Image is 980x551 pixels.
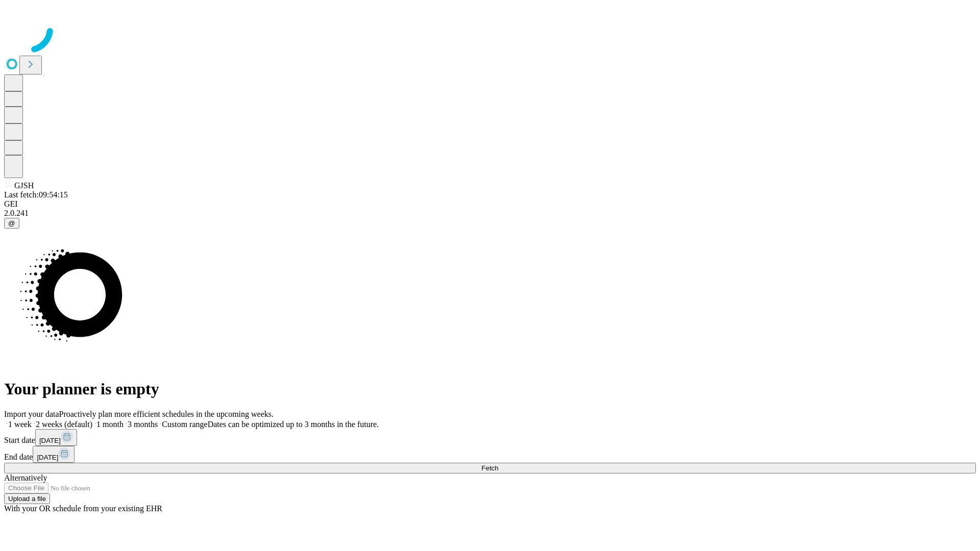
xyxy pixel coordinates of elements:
[4,410,59,418] span: Import your data
[4,380,976,398] h1: Your planner is empty
[4,429,976,446] div: Start date
[8,420,32,429] span: 1 week
[4,199,976,209] div: GEI
[4,463,976,473] button: Fetch
[36,420,92,429] span: 2 weeks (default)
[4,190,68,199] span: Last fetch: 09:54:15
[162,420,207,429] span: Custom range
[208,420,379,429] span: Dates can be optimized up to 3 months in the future.
[37,454,58,461] span: [DATE]
[4,209,976,218] div: 2.0.241
[481,464,498,472] span: Fetch
[59,410,274,418] span: Proactively plan more efficient schedules in the upcoming weeks.
[33,446,75,463] button: [DATE]
[4,218,19,229] button: @
[8,219,15,227] span: @
[96,420,124,429] span: 1 month
[4,493,50,504] button: Upload a file
[39,437,61,444] span: [DATE]
[4,473,47,482] span: Alternatively
[128,420,158,429] span: 3 months
[4,504,162,513] span: With your OR schedule from your existing EHR
[35,429,77,446] button: [DATE]
[14,181,34,190] span: GJSH
[4,446,976,463] div: End date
